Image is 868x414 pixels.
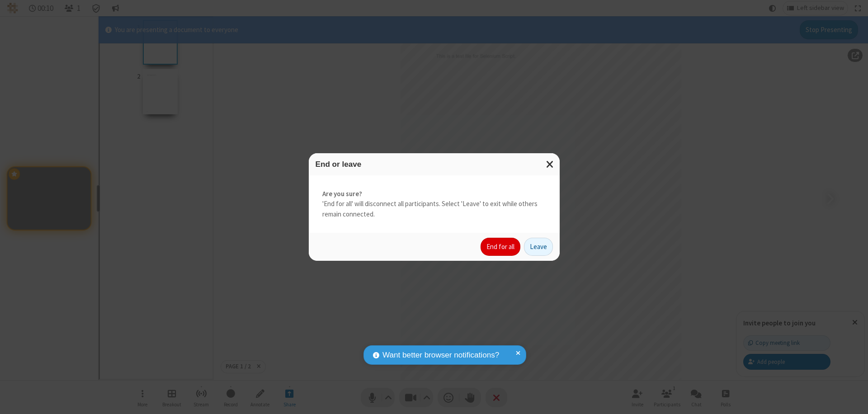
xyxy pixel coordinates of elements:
[524,238,553,256] button: Leave
[541,153,560,175] button: Close modal
[382,349,499,361] span: Want better browser notifications?
[481,238,520,256] button: End for all
[309,175,560,233] div: 'End for all' will disconnect all participants. Select 'Leave' to exit while others remain connec...
[316,160,553,169] h3: End or leave
[322,189,546,199] strong: Are you sure?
